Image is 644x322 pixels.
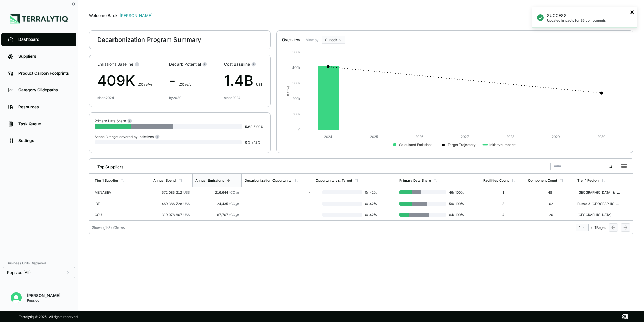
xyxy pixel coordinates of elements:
div: Overview [282,37,300,43]
span: t CO e/yr [138,82,152,86]
div: Primary Data Share [399,178,431,182]
div: Component Count [528,178,557,182]
button: 1 [576,224,589,231]
span: US$ [183,213,190,217]
div: [GEOGRAPHIC_DATA] [577,213,620,217]
div: Business Units Displayed [3,259,75,267]
div: - [245,213,310,217]
div: 4 [483,213,523,217]
div: IBT [95,202,138,206]
div: Decarbonization Program Summary [97,36,201,44]
span: tCO e [229,213,239,217]
span: [PERSON_NAME] [120,13,153,18]
sub: 2 [185,84,186,87]
div: Tier 1 Supplier [95,178,118,182]
div: Pepsico [27,298,60,302]
img: Erik Hut [11,292,22,303]
text: 400k [292,65,300,70]
span: 59 / 100 % [446,202,464,206]
text: 100k [293,112,300,116]
sub: 2 [144,84,146,87]
text: Target Trajectory [448,143,476,147]
div: Welcome Back, [89,13,633,18]
button: Outlook [322,36,345,44]
text: 300k [292,81,300,85]
div: 48 [528,190,572,194]
div: since 2024 [224,96,240,100]
div: - [245,202,310,206]
sub: 2 [235,214,237,217]
span: Outlook [325,38,337,42]
div: [PERSON_NAME] [27,293,60,298]
span: / 42 % [252,140,261,144]
span: US$ [183,202,190,206]
div: Showing 1 - 3 of 3 rows [92,225,125,230]
text: 2026 [415,135,423,139]
span: 0 / 42 % [362,213,380,217]
label: View by [306,38,319,42]
div: 216,644 [195,190,239,194]
span: tCO e [229,190,239,194]
div: 469,386,728 [153,202,189,206]
span: 46 / 100 % [446,190,464,194]
div: 1 [579,225,586,230]
text: 2025 [370,135,378,139]
div: Annual Spend [153,178,176,182]
tspan: 2 [286,88,290,90]
div: 67,707 [195,213,239,217]
button: Open user button [8,290,24,306]
div: Scope 3 target covered by Initiatives [95,134,160,139]
div: Suppliers [18,54,70,59]
span: / 100 % [254,125,264,129]
div: Opportunity vs. Target [316,178,352,182]
span: 0 % [245,140,251,144]
div: Category Glidepaths [18,87,70,93]
div: Emissions Baseline [97,62,152,67]
text: 2029 [552,135,560,139]
div: Decarbonization Opportunity [245,178,292,182]
div: 1 [483,190,523,194]
div: CCU [95,213,138,217]
div: Resources [18,104,70,110]
span: 0 / 42 % [362,190,380,194]
div: 124,435 [195,202,239,206]
div: 409K [97,70,152,91]
div: MENABEV [95,190,138,194]
div: Task Queue [18,121,70,127]
span: tCO e [229,202,239,206]
sub: 2 [235,203,237,206]
span: t CO e/yr [179,82,193,86]
span: US$ [256,82,262,86]
div: 319,078,607 [153,213,189,217]
div: Facilities Count [483,178,509,182]
div: Russia & [GEOGRAPHIC_DATA] [577,202,620,206]
text: 0 [298,128,300,132]
div: Settings [18,138,70,143]
text: 2027 [461,135,469,139]
div: since 2024 [97,96,114,100]
div: [GEOGRAPHIC_DATA] & [GEOGRAPHIC_DATA] [577,190,620,194]
button: close [630,9,635,15]
div: 3 [483,202,523,206]
img: Logo [10,14,68,24]
span: ! [152,13,153,18]
div: Annual Emissions [195,178,224,182]
span: 53 % [245,125,252,129]
text: 2030 [597,135,605,139]
text: 2028 [506,135,514,139]
div: Top Suppliers [92,162,123,170]
span: US$ [183,190,190,194]
text: Calculated Emissions [399,143,432,147]
div: Primary Data Share [95,118,132,123]
text: 200k [292,97,300,101]
span: 0 / 42 % [362,202,380,206]
div: Cost Baseline [224,62,262,67]
text: tCO e [286,86,290,96]
div: by 2030 [169,96,181,100]
span: 64 / 100 % [446,213,464,217]
p: SUCCESS [547,13,628,18]
sub: 2 [235,192,237,195]
text: 500k [292,50,300,54]
div: - [245,190,310,194]
div: 102 [528,202,572,206]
